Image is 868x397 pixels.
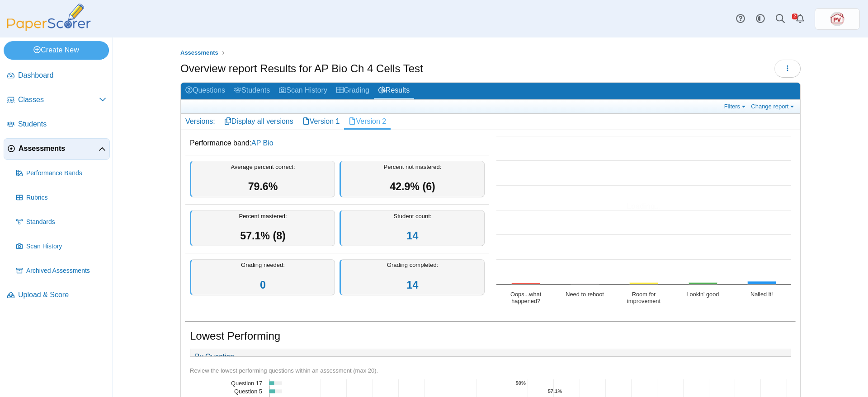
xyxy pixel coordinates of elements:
span: Upload & Score [18,290,106,300]
a: 14 [407,230,419,242]
a: Filters [722,103,750,110]
span: Rubrics [26,193,106,202]
span: Dashboard [18,70,106,80]
span: Scan History [26,242,106,251]
a: Performance Bands [13,163,110,184]
img: PaperScorer [4,4,94,31]
a: Dashboard [4,65,110,87]
a: Scan History [13,236,110,257]
span: Archived Assessments [26,266,106,276]
a: Assessments [4,138,110,160]
dd: Performance band: [185,131,489,155]
span: Standards [26,218,106,227]
text: Question 17 [231,380,262,387]
text: Question 5 [234,388,262,395]
text: Room for improvement [627,291,660,304]
div: Review the lowest performing questions within an assessment (max 20). [190,367,791,375]
img: ps.2dGqZ33xQFlRBWZu [830,12,844,26]
a: Upload & Score [4,285,110,306]
span: Tim Peevyhouse [830,12,844,26]
div: Chart. Highcharts interactive chart. [492,131,796,312]
span: Assessments [19,144,99,154]
a: 0 [260,279,266,291]
a: Classes [4,89,110,111]
a: Archived Assessments [13,260,110,282]
div: Student count: [340,210,485,247]
span: Loading... [627,202,661,210]
h1: Lowest Performing [190,328,280,344]
h1: Overview report Results for AP Bio Ch 4 Cells Test [180,61,423,76]
a: Questions [181,83,230,99]
a: Version 1 [298,114,344,129]
a: Create New [4,41,109,59]
div: Grading needed: [190,259,335,296]
span: 42.9% (6) [390,181,435,192]
text: Oops...what happened? [510,291,542,304]
a: By Question [190,349,239,364]
a: Alerts [790,9,810,29]
a: Assessments [178,47,221,59]
span: Classes [18,95,99,105]
a: 14 [407,279,419,291]
div: Average percent correct: [190,161,335,197]
text: Nailed it! [750,291,773,298]
a: Display all versions [220,114,298,129]
text: Need to reboot [566,291,604,298]
a: AP Bio [251,139,274,147]
a: Students [230,83,274,99]
span: 57.1% (8) [240,230,286,242]
a: Students [4,114,110,135]
a: Grading [332,83,374,99]
span: 79.6% [248,181,278,192]
a: Standards [13,211,110,233]
span: Students [18,119,106,129]
div: Percent not mastered: [340,161,485,197]
svg: Interactive chart [492,131,796,312]
a: Change report [749,103,798,110]
a: Rubrics [13,187,110,209]
a: Version 2 [344,114,391,129]
span: Performance Bands [26,169,106,178]
a: PaperScorer [4,25,94,33]
div: Versions: [181,114,220,129]
a: Results [374,83,414,99]
div: Grading completed: [340,259,485,296]
a: ps.2dGqZ33xQFlRBWZu [815,8,860,30]
text: Lookin' good [686,291,719,298]
span: Assessments [180,49,218,56]
a: Scan History [274,83,332,99]
div: Percent mastered: [190,210,335,247]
